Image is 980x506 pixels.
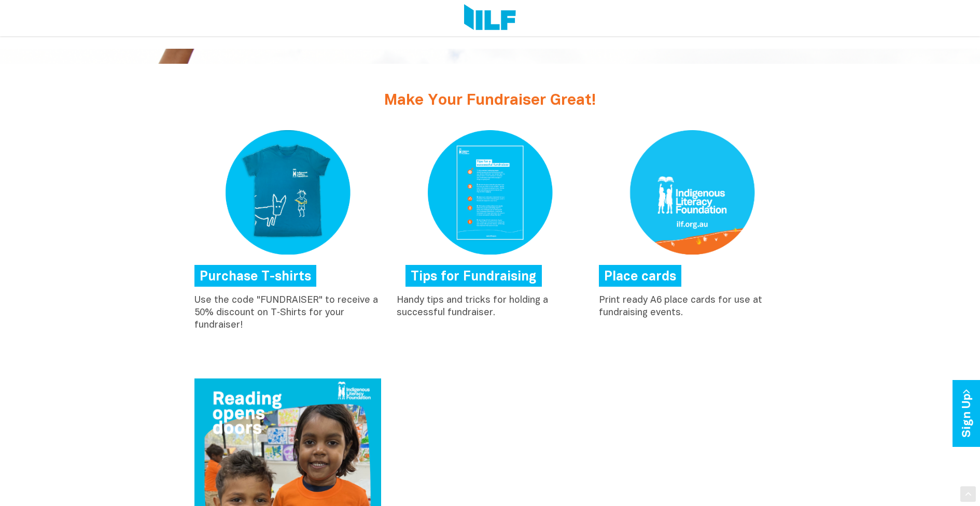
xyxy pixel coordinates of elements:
div: Scroll Back to Top [960,486,976,502]
p: Use the code "FUNDRAISER" to receive a 50% discount on T‑Shirts for your fundraiser! [194,294,381,332]
h2: Make Your Fundraiser Great! [296,92,684,109]
p: Print ready A6 place cards for use at fundraising events. [599,294,786,319]
a: Place cards [599,265,681,287]
p: Handy tips and tricks for holding a successful fundraiser. [397,294,583,319]
a: Tips for Fundraising [405,265,542,287]
a: Purchase T-shirts [194,265,316,287]
img: Logo [464,4,515,32]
